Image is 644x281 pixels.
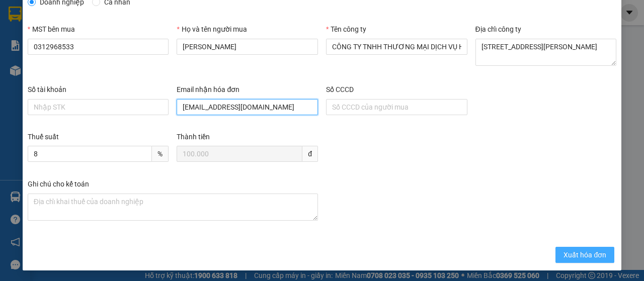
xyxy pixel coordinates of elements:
[326,85,354,93] label: Số CCCD
[28,25,75,33] label: MST bên mua
[177,25,247,33] label: Họ và tên người mua
[28,133,59,141] label: Thuế suất
[28,99,169,115] input: Số tài khoản
[28,39,169,55] input: MST bên mua
[475,39,617,66] textarea: Địa chỉ công ty
[563,249,606,260] span: Xuất hóa đơn
[152,146,169,162] span: %
[326,25,366,33] label: Tên công ty
[177,39,318,55] input: Họ và tên người mua
[555,247,614,263] button: Xuất hóa đơn
[326,99,467,115] input: Số CCCD
[28,146,152,162] input: Thuế suất
[177,133,210,141] label: Thành tiền
[177,85,239,93] label: Email nhận hóa đơn
[28,180,89,188] label: Ghi chú cho kế toán
[475,25,521,33] label: Địa chỉ công ty
[28,194,318,221] textarea: Ghi chú đơn hàng Ghi chú cho kế toán
[326,39,467,55] input: Tên công ty
[177,99,318,115] input: Email nhận hóa đơn
[302,146,318,162] span: đ
[28,85,66,93] label: Số tài khoản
